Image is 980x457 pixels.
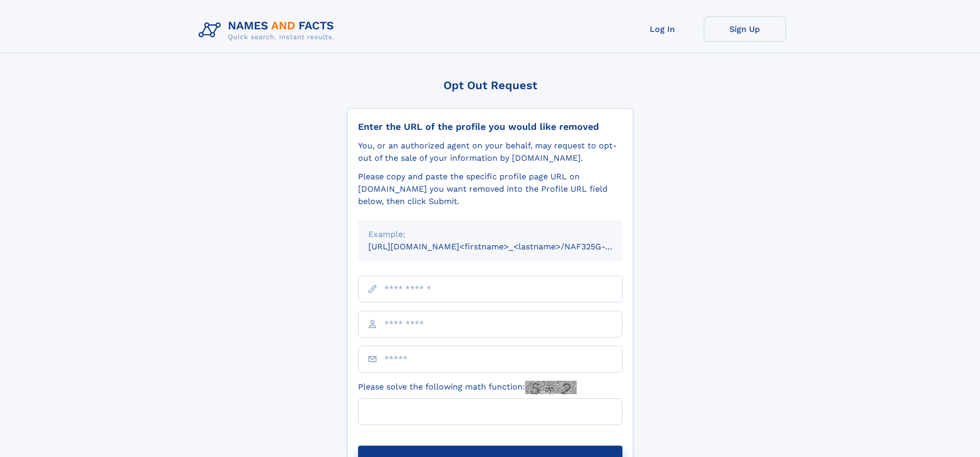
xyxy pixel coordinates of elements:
[358,171,622,208] div: Please copy and paste the specific profile page URL on [DOMAIN_NAME] you want removed into the Pr...
[621,16,704,42] a: Log In
[368,228,612,241] div: Example:
[358,140,622,164] div: You, or an authorized agent on your behalf, may request to opt-out of the sale of your informatio...
[704,16,786,42] a: Sign Up
[358,381,577,394] label: Please solve the following math function:
[358,121,622,132] div: Enter the URL of the profile you would like removed
[194,16,343,44] img: Logo Names and Facts
[368,242,642,251] small: [URL][DOMAIN_NAME]<firstname>_<lastname>/NAF325G-xxxxxxxx
[347,79,633,92] div: Opt Out Request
